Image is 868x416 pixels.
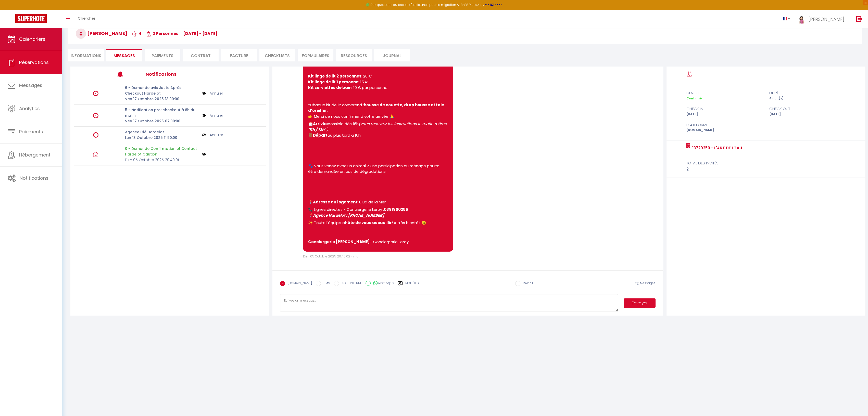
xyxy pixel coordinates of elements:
img: NO IMAGE [202,90,206,96]
li: Ressources [336,49,372,61]
span: Hébergement [19,152,51,158]
label: [DOMAIN_NAME] [285,281,312,287]
li: Paiements [145,49,180,61]
a: Chercher [74,10,99,28]
p: Ven 17 Octobre 2025 07:00:00 [125,118,198,124]
div: Plateforme [683,122,766,128]
li: CHECKLISTS [259,49,295,61]
p: Ven 17 Octobre 2025 13:00:00 [125,96,198,102]
div: durée [766,90,849,96]
strong: Adresse du logement [313,199,357,205]
p: Dim 05 Octobre 2025 20:40:01 [125,157,198,163]
li: : 20 € : 15 € : 10 € par personne [308,73,448,91]
span: Réservations [19,59,49,66]
div: [DOMAIN_NAME] [683,128,766,133]
li: Contrat [183,49,219,61]
b: housse de couette, drap housse et taie d’oreiller [308,102,445,113]
h3: Notifications [146,68,226,80]
p: Agence Clé Hardelot [125,129,198,135]
label: RAPPEL [520,281,533,287]
em: (vous recevrez les instructions le matin même " " ) [308,121,448,132]
span: [DATE] - [DATE] [183,31,218,36]
strong: Conciergerie [PERSON_NAME] [308,239,370,244]
strong: Arrivée [313,121,328,126]
p: 📍 : 8 Bd de la Mer [308,199,448,205]
p: 🐾 Vous venez avec un animal ? Une participation au ménage pourra être demandée en cas de dégradat... [308,163,448,175]
li: Informations [68,49,104,61]
span: Messages [114,53,135,59]
span: Messages [19,82,42,88]
div: check out [766,106,849,112]
div: [DATE] [766,112,849,117]
b: Kit linge de lit 2 personnes [308,73,361,79]
p: 0 - Demande Confirmation et Contact Hardelot Caution [125,146,198,157]
label: WhatsApp [371,281,394,286]
span: [PERSON_NAME] [76,30,127,36]
p: 5 - Notification pre-checkout à 8h du matin [125,107,198,118]
div: total des invités [686,160,845,166]
div: check in [683,106,766,112]
p: 📅 possible dès 16h 🚪 au plus tard à 10h [308,121,448,138]
b: Kit serviettes de bain [308,85,351,90]
strong: hâte de vous accueillir [345,220,392,225]
div: 2 [686,166,845,172]
label: NOTE INTERNE [339,281,362,287]
label: SMS [321,281,330,287]
p: – Conciergerie Leroy [308,239,448,245]
img: logout [856,16,862,22]
label: Modèles [405,281,419,290]
span: Dim 05 Octobre 2025 20:40:02 - mail [303,254,360,258]
p: Lun 13 Octobre 2025 11:50:00 [125,135,198,140]
div: statut [683,90,766,96]
p: *Chaque kit de lit comprend : . 👉 Merci de nous confirmer à votre arrivée 🙏 [308,102,448,120]
div: [DATE] [683,112,766,117]
em: 📍Agence Hardelot : [PHONE_NUMBER] [308,213,384,218]
span: 2 Personnes [146,31,178,36]
img: NO IMAGE [202,132,206,138]
button: Envoyer [624,298,656,308]
img: Super Booking [15,14,47,23]
strong: 0391900256 [384,207,408,212]
li: Journal [374,49,410,61]
span: Analytics [19,105,40,112]
span: Chercher [78,16,95,21]
a: 13729250 - L'Art de L'eau [690,145,742,151]
span: Calendriers [19,36,45,42]
a: Annuler [210,113,223,118]
div: 4 nuit(s) [766,96,849,101]
img: NO IMAGE [202,152,206,156]
img: ... [798,15,805,24]
span: Confirmé [686,96,702,100]
strong: Départ [313,133,328,138]
li: Facture [221,49,257,61]
a: ... [PERSON_NAME] [794,10,851,28]
span: [PERSON_NAME] [809,16,844,22]
a: >>> ICI <<<< [484,3,502,7]
strong: 11h / 12h [309,127,324,132]
p: 6 - Demande avis Juste Après Checkout Hardelot [125,85,198,96]
b: Kit linge de lit 1 personne [308,79,358,85]
p: 📞 Lignes directes - Conciergerie Leroy : [308,207,448,218]
span: Paiements [19,128,43,135]
p: ✨ Toute l’équipe a ! À très bientôt 😊 [308,220,448,226]
a: Annuler [210,90,223,96]
span: 4 [132,31,141,36]
img: NO IMAGE [202,113,206,118]
span: Notifications [20,175,48,181]
a: Annuler [210,132,223,138]
span: Tag Messages [633,281,656,285]
li: FORMULAIRES [298,49,333,61]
